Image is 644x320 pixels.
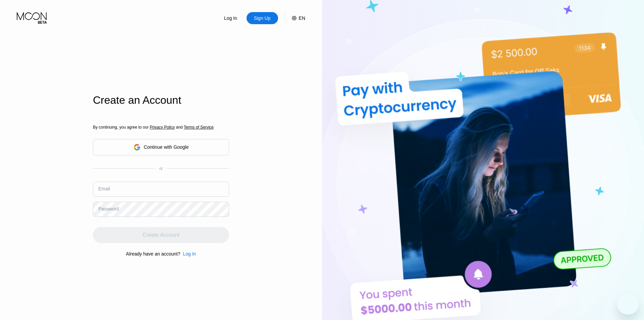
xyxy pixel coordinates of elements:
div: Email [98,186,110,191]
div: Create an Account [93,94,229,106]
span: Terms of Service [184,125,214,130]
div: Continue with Google [93,139,229,155]
div: By continuing, you agree to our [93,125,229,130]
div: EN [285,12,305,24]
div: Continue with Google [144,144,189,150]
div: Log In [215,12,247,24]
iframe: Button to launch messaging window [617,293,639,315]
span: Privacy Policy [150,125,175,130]
div: Sign Up [253,15,271,21]
div: or [159,166,163,171]
div: Already have an account? [126,251,180,257]
div: Password [98,206,119,212]
div: EN [299,15,305,21]
div: Log In [180,251,196,257]
div: Log In [183,251,196,257]
div: Sign Up [247,12,278,24]
div: Log In [223,15,238,21]
span: and [175,125,184,130]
